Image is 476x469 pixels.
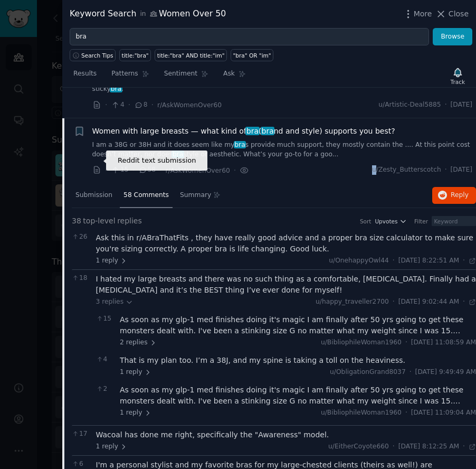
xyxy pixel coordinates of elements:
a: Results [70,65,100,87]
a: title:"bra" [119,49,151,61]
span: 1 reply [96,256,128,266]
button: Browse [433,28,472,46]
span: u/EitherCoyote660 [328,443,389,450]
div: Filter [414,218,428,225]
span: · [132,165,135,176]
span: 17 [72,429,90,439]
span: Ask [223,69,235,79]
span: bra [234,141,246,148]
span: u/OnehappyOwl44 [329,257,389,264]
span: [DATE] 11:08:59 AM [411,338,476,348]
span: · [128,99,130,110]
button: Close [435,8,469,20]
span: 2 [96,384,115,394]
span: bra [110,85,122,92]
span: u/Zesty_Butterscotch [372,165,441,175]
a: Patterns [108,65,153,87]
span: Women with large breasts — what kind of ( nd and style) supports you best? [92,126,395,137]
span: · [445,165,447,175]
span: u/happy_traveller2700 [316,298,389,305]
span: 15 [96,314,115,324]
span: · [393,256,395,266]
span: 58 [138,165,156,175]
div: Keyword Search Women Over 50 [70,7,226,21]
span: · [405,408,407,418]
span: · [159,165,161,176]
div: As soon as my glp-1 med finishes doing it's magic I am finally after 50 yrs going to get these mo... [120,384,476,407]
span: bra [261,127,275,135]
span: Patterns [111,69,138,79]
span: [DATE] 8:12:25 AM [398,442,459,452]
span: 3 replies [96,297,133,307]
a: "bra" OR "im" [231,49,273,61]
span: replies [117,215,142,227]
span: [DATE] 9:02:44 AM [398,297,459,307]
span: 18 [72,274,90,283]
button: More [403,8,432,20]
span: Summary [180,191,211,200]
div: Track [451,78,465,86]
span: Sentiment [164,69,197,79]
span: 1 reply [120,408,151,418]
span: · [393,442,395,452]
span: bra [245,127,260,135]
span: 1 reply [96,442,128,452]
span: · [463,442,465,452]
span: in [140,10,146,19]
span: 8 [134,100,147,110]
span: Results [73,69,97,79]
a: title:"bra" AND title:"im" [155,49,227,61]
span: · [105,99,107,110]
span: · [234,165,236,176]
span: · [151,99,154,110]
span: 1 reply [120,368,151,377]
span: r/AskWomenOver60 [166,167,230,174]
span: [DATE] 8:22:51 AM [398,256,459,266]
span: Reply [451,191,469,200]
a: Ask [220,65,250,87]
div: "bra" OR "im" [233,52,271,59]
span: 6 [72,459,90,469]
span: Search Tips [81,52,113,59]
span: More [414,8,432,20]
span: [DATE] 9:49:49 AM [415,368,476,377]
span: · [105,165,107,176]
div: Sort [360,218,372,225]
span: · [410,368,412,377]
span: 2 replies [120,338,157,348]
a: Sentiment [160,65,212,87]
span: · [463,297,465,307]
a: I am a 38G or 38H and it does seem like mybras provide much support, they mostly contain the ....... [92,140,473,159]
span: u/ObligationGrand8037 [330,368,406,376]
div: As soon as my glp-1 med finishes doing it's magic I am finally after 50 yrs going to get these mo... [120,314,476,336]
button: Reply [432,187,476,204]
span: [DATE] 11:09:04 AM [411,408,476,418]
div: That is my plan too. I’m a 38J, and my spine is taking a toll on the heaviness. [120,355,476,366]
div: title:"bra" AND title:"im" [157,52,225,59]
span: · [445,100,447,110]
div: title:"bra" [122,52,149,59]
span: 4 [111,100,124,110]
span: 4 [96,355,115,364]
span: 26 [72,232,90,242]
span: u/BibliophileWoman1960 [321,339,402,346]
button: Search Tips [70,49,116,61]
span: r/AskWomenOver60 [157,101,222,109]
span: top-level [83,215,115,227]
span: · [393,297,395,307]
span: 58 Comments [123,191,169,200]
span: · [463,256,465,266]
span: bra [172,151,184,158]
span: [DATE] [451,165,472,175]
span: [DATE] [451,100,472,110]
span: 15 [111,165,128,175]
span: Close [449,8,469,20]
span: · [405,338,407,348]
a: Women with large breasts — what kind ofbra(brand and style) supports you best? [92,126,395,137]
span: Submission [75,191,112,200]
input: Try a keyword related to your business [70,28,429,46]
button: Track [447,65,469,87]
span: u/BibliophileWoman1960 [321,409,402,416]
input: Keyword [432,216,476,227]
